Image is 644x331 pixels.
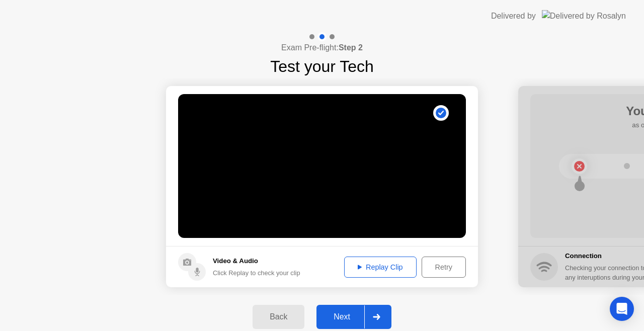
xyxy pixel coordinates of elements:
div: Open Intercom Messenger [610,297,634,321]
h4: Exam Pre-flight: [281,42,363,54]
div: Replay Clip [348,263,413,271]
button: Replay Clip [344,257,417,278]
b: Step 2 [339,43,363,52]
h5: Video & Audio [213,256,300,266]
div: Next [319,312,364,321]
div: Retry [425,263,462,271]
div: Back [256,312,301,321]
button: Retry [422,257,466,278]
button: Next [316,305,391,329]
div: Delivered by [491,10,536,22]
img: Delivered by Rosalyn [542,10,626,22]
div: Click Replay to check your clip [213,268,300,278]
button: Back [253,305,304,329]
h1: Test your Tech [270,54,374,78]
